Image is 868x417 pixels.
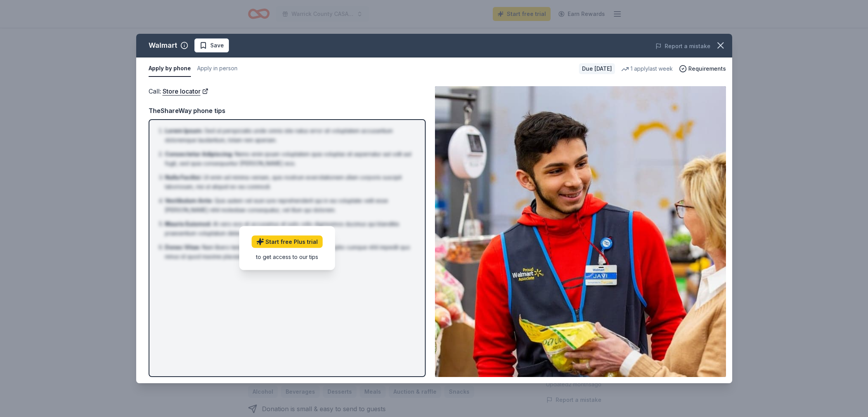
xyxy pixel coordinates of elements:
[621,64,673,73] div: 1 apply last week
[163,86,208,96] a: Store locator
[165,173,414,191] li: Ut enim ad minima veniam, quis nostrum exercitationem ullam corporis suscipit laboriosam, nisi ut...
[165,197,213,204] span: Vestibulum Ante :
[197,61,237,77] button: Apply in person
[165,149,414,168] li: Nemo enim ipsam voluptatem quia voluptas sit aspernatur aut odit aut fugit, sed quia consequuntur...
[688,64,726,73] span: Requirements
[165,243,414,261] li: Nam libero tempore, cum soluta nobis est eligendi optio cumque nihil impedit quo minus id quod ma...
[251,235,322,248] a: Start free Plus trial
[251,252,322,261] div: to get access to our tips
[149,106,426,116] div: TheShareWay phone tips
[149,39,177,52] div: Walmart
[655,42,710,51] button: Report a mistake
[165,221,211,227] span: Mauris Euismod :
[165,196,414,215] li: Quis autem vel eum iure reprehenderit qui in ea voluptate velit esse [PERSON_NAME] nihil molestia...
[679,64,726,73] button: Requirements
[435,86,726,377] img: Image for Walmart
[149,61,191,77] button: Apply by phone
[165,127,203,134] span: Lorem Ipsum :
[194,38,229,52] button: Save
[165,174,202,181] span: Nulla Facilisi :
[165,126,414,145] li: Sed ut perspiciatis unde omnis iste natus error sit voluptatem accusantium doloremque laudantium,...
[165,219,414,238] li: At vero eos et accusamus et iusto odio dignissimos ducimus qui blanditiis praesentium voluptatum ...
[149,86,426,96] div: Call :
[210,41,224,50] span: Save
[579,63,615,74] div: Due [DATE]
[165,244,201,250] span: Donec Vitae :
[165,151,233,157] span: Consectetur Adipiscing :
